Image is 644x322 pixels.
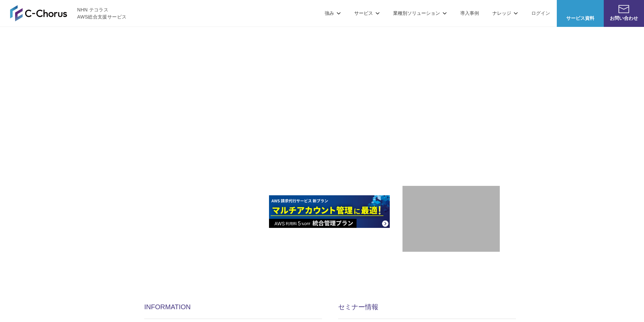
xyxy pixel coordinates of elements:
[269,195,390,228] img: AWS請求代行サービス 統合管理プラン
[10,5,67,21] img: AWS総合支援サービス C-Chorus
[393,10,447,17] p: 業種別ソリューション
[604,15,644,22] span: お問い合わせ
[144,195,265,228] img: AWSとの戦略的協業契約 締結
[575,5,586,13] img: AWS総合支援サービス C-Chorus サービス資料
[443,130,459,138] em: AWS
[619,5,629,13] img: お問い合わせ
[77,6,126,21] span: NHN テコラス AWS総合支援サービス
[492,10,518,17] p: ナレッジ
[144,74,402,104] p: AWSの導入からコスト削減、 構成・運用の最適化からデータ活用まで 規模や業種業態を問わない マネージドサービスで
[338,302,516,312] h2: セミナー情報
[144,111,402,175] h1: AWS ジャーニーの 成功を実現
[354,10,380,17] p: サービス
[531,10,550,17] a: ログイン
[557,15,604,22] span: サービス資料
[144,302,322,312] h2: INFORMATION
[325,10,341,17] p: 強み
[421,61,481,121] img: AWSプレミアティアサービスパートナー
[413,129,489,155] p: 最上位プレミアティア サービスパートナー
[460,10,479,17] a: 導入事例
[10,5,126,21] a: AWS総合支援サービス C-Chorus NHN テコラスAWS総合支援サービス
[416,196,486,245] img: 契約件数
